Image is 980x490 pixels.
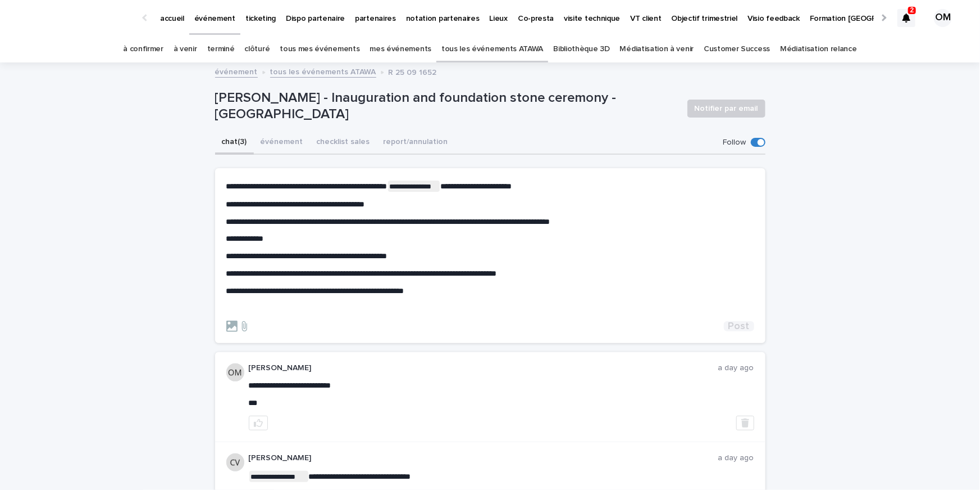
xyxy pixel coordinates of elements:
[310,131,377,155] button: checklist sales
[728,321,750,331] span: Post
[123,36,163,62] a: à confirmer
[704,36,770,62] a: Customer Success
[377,131,455,155] button: report/annulation
[687,100,765,118] button: Notifier par email
[736,416,754,430] button: Delete post
[620,36,694,62] a: Médiatisation à venir
[22,7,131,29] img: Ls34BcGeRexTGTNfXpUC
[370,36,431,62] a: mes événements
[718,363,754,373] p: a day ago
[215,131,254,155] button: chat (3)
[215,65,258,78] a: événement
[780,36,857,62] a: Médiatisation relance
[254,131,310,155] button: événement
[174,36,197,62] a: à venir
[270,65,376,78] a: tous les événements ATAWA
[724,321,754,331] button: Post
[897,9,915,27] div: 2
[215,90,678,123] p: [PERSON_NAME] - Inauguration and foundation stone ceremony - [GEOGRAPHIC_DATA]
[718,453,754,463] p: a day ago
[207,36,235,62] a: terminé
[280,36,359,62] a: tous mes événements
[723,138,746,147] p: Follow
[553,36,609,62] a: Bibliothèque 3D
[244,36,270,62] a: clôturé
[441,36,543,62] a: tous les événements ATAWA
[910,6,914,14] p: 2
[249,416,268,430] button: like this post
[934,9,952,27] div: OM
[249,453,718,463] p: [PERSON_NAME]
[695,103,758,114] span: Notifier par email
[389,65,437,78] p: R 25 09 1652
[249,363,718,373] p: [PERSON_NAME]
